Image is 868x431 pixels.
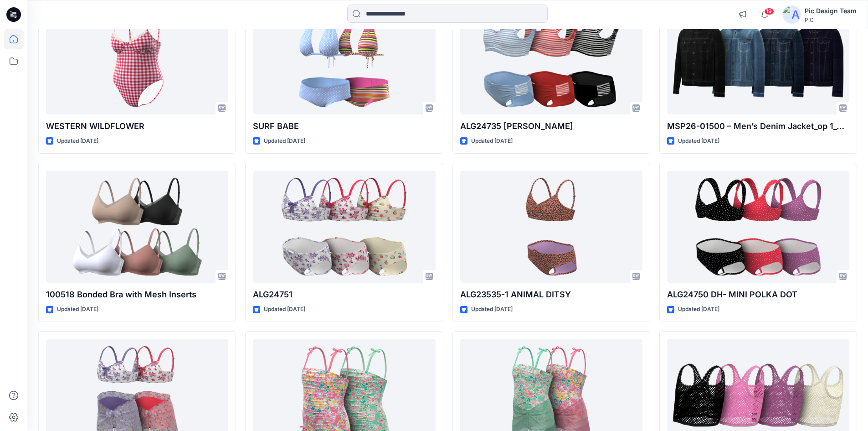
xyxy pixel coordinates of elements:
[460,120,642,133] p: ALG24735 [PERSON_NAME]
[805,16,857,23] div: PIC
[253,2,435,114] a: SURF BABE
[46,171,228,283] a: 100518 Bonded Bra with Mesh Inserts
[460,288,642,301] p: ALG23535-1 ANIMAL DITSY
[57,305,98,314] p: Updated [DATE]
[805,5,857,16] div: Pic Design Team
[667,120,849,133] p: MSP26-01500 – Men’s Denim Jacket_op 1_COLORWAY
[667,288,849,301] p: ALG24750 DH- MINI POLKA DOT
[264,305,305,314] p: Updated [DATE]
[678,136,719,146] p: Updated [DATE]
[253,120,435,133] p: SURF BABE
[764,8,774,15] span: 19
[253,171,435,283] a: ALG24751
[253,288,435,301] p: ALG24751
[46,120,228,133] p: WESTERN WILDFLOWER
[471,305,513,314] p: Updated [DATE]
[264,136,305,146] p: Updated [DATE]
[46,288,228,301] p: 100518 Bonded Bra with Mesh Inserts
[667,2,849,114] a: MSP26-01500 – Men’s Denim Jacket_op 1_COLORWAY
[460,171,642,283] a: ALG23535-1 ANIMAL DITSY
[460,2,642,114] a: ALG24735 ROSE SEERSUCKER
[783,5,801,24] img: avatar
[57,136,98,146] p: Updated [DATE]
[46,2,228,114] a: WESTERN WILDFLOWER
[678,305,719,314] p: Updated [DATE]
[667,171,849,283] a: ALG24750 DH- MINI POLKA DOT
[471,136,513,146] p: Updated [DATE]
